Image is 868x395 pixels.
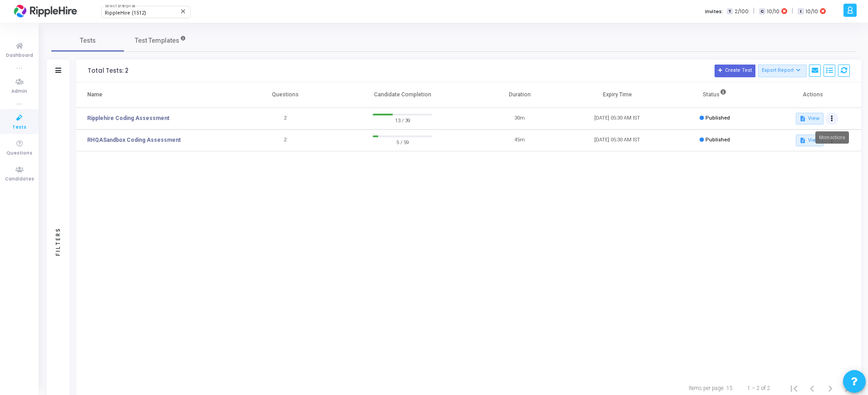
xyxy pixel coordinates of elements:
span: Questions [6,150,32,157]
td: 45m [471,130,568,151]
td: [DATE] 05:30 AM IST [568,130,666,151]
span: I [798,8,804,15]
button: View [796,135,824,146]
span: T [727,8,733,15]
a: RHQASandbox Coding Assessment [87,136,181,144]
mat-icon: description [799,115,806,122]
span: | [792,6,793,16]
span: Admin [11,88,27,95]
button: View [796,113,824,125]
th: Duration [471,82,568,108]
th: Questions [237,82,334,108]
span: Dashboard [6,52,33,60]
th: Name [76,82,237,108]
span: 13 / 39 [373,115,432,125]
img: logo [11,2,79,20]
span: Tests [80,36,96,45]
span: Tests [12,124,26,131]
label: Invites: [705,8,723,15]
span: 5 / 59 [373,137,432,146]
span: 10/10 [806,8,818,15]
span: Test Templates [135,36,179,45]
mat-icon: Clear [180,8,187,15]
th: Candidate Completion [334,82,471,108]
span: 10/10 [767,8,779,15]
span: Published [705,137,730,143]
div: Items per page: [689,384,725,392]
th: Expiry Time [568,82,666,108]
th: Status [666,82,764,108]
div: 15 [726,384,733,392]
span: RippleHire (1512) [105,10,146,16]
span: Published [705,115,730,121]
button: Export Report [758,65,807,77]
div: More actions [815,131,849,144]
td: 2 [237,130,334,151]
button: Create Test [715,65,755,77]
a: Ripplehire Coding Assessment [87,114,169,122]
span: Candidates [5,175,34,183]
div: 1 – 2 of 2 [747,384,770,392]
span: C [759,8,765,15]
mat-icon: description [799,137,806,144]
td: 2 [237,108,334,130]
th: Actions [764,82,861,108]
td: 30m [471,108,568,130]
div: Total Tests: 2 [88,67,128,75]
span: | [753,6,755,16]
td: [DATE] 05:30 AM IST [568,108,666,130]
div: Filters [54,191,62,291]
span: 2/100 [735,8,749,15]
